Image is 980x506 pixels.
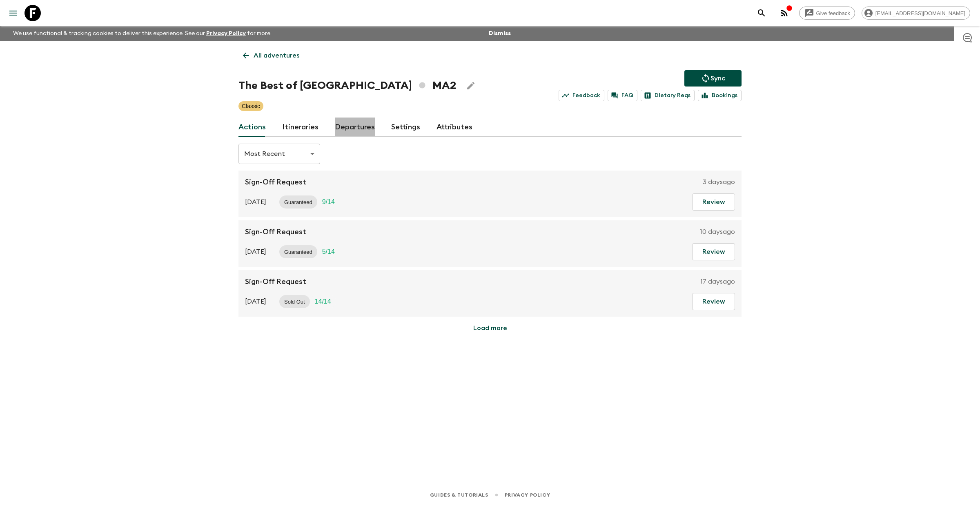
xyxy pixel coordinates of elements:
a: Guides & Tutorials [430,490,488,499]
div: Trip Fill [317,245,340,258]
p: We use functional & tracking cookies to deliver this experience. See our for more. [10,26,275,41]
span: [EMAIL_ADDRESS][DOMAIN_NAME] [871,10,970,16]
p: Classic [242,102,260,110]
h1: The Best of [GEOGRAPHIC_DATA] MA2 [238,78,456,94]
p: 5 / 14 [322,247,335,257]
p: Load more [473,323,507,333]
a: Dietary Reqs [641,90,695,101]
a: Privacy Policy [505,490,550,499]
p: 3 days ago [703,177,735,187]
button: Load more [439,320,541,336]
a: Settings [391,118,420,137]
a: Attributes [437,118,472,137]
a: FAQ [608,90,637,101]
p: 14 / 14 [315,297,331,306]
a: Itineraries [282,118,318,137]
button: menu [5,5,21,21]
a: Privacy Policy [206,31,246,36]
a: Actions [238,118,266,137]
a: Feedback [559,90,604,101]
span: Guaranteed [279,249,317,255]
p: Sign-Off Request [245,177,306,187]
div: Trip Fill [310,295,336,308]
p: [DATE] [245,247,266,257]
button: search adventures [753,5,770,21]
div: Trip Fill [317,195,340,209]
button: Review [692,243,735,260]
p: All adventures [254,51,299,60]
p: 9 / 14 [322,197,335,207]
p: [DATE] [245,297,266,306]
button: Edit Adventure Title [463,78,479,94]
span: Sold Out [279,299,310,305]
p: Sign-Off Request [245,227,306,237]
div: [EMAIL_ADDRESS][DOMAIN_NAME] [862,7,970,20]
p: [DATE] [245,197,266,207]
p: Sync [710,73,725,83]
p: 17 days ago [701,277,735,286]
a: Departures [335,118,375,137]
div: Most Recent [238,142,320,165]
a: Bookings [698,90,742,101]
button: Dismiss [487,28,513,39]
button: Review [692,293,735,310]
p: Sign-Off Request [245,277,306,286]
button: Review [692,193,735,211]
p: 10 days ago [700,227,735,237]
span: Guaranteed [279,199,317,205]
a: All adventures [238,47,304,64]
a: Give feedback [799,7,855,20]
button: Sync adventure departures to the booking engine [684,70,742,87]
span: Give feedback [812,10,855,16]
